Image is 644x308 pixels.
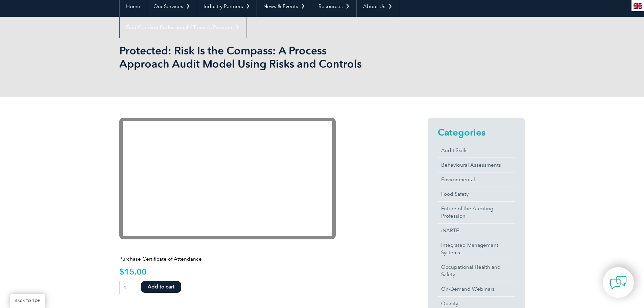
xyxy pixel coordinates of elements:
a: Occupational Health and Safety [438,260,515,282]
h2: Categories [438,127,515,138]
a: BACK TO TOP [10,294,45,308]
a: Find Certified Professional / Training Provider [120,17,246,38]
a: Future of the Auditing Profession [438,202,515,223]
p: Purchase Certificate of Attendance [119,255,403,263]
span: $ [119,267,124,277]
iframe: YouTube video player [119,118,336,239]
img: contact-chat.png [610,274,627,291]
a: Integrated Management Systems [438,238,515,260]
a: iNARTE [438,223,515,238]
h1: Protected: Risk Is the Compass: A Process Approach Audit Model Using Risks and Controls [119,44,379,70]
a: Food Safety [438,187,515,201]
input: Product quantity [119,281,137,294]
a: Audit Skills [438,143,515,158]
a: On-Demand Webinars [438,282,515,296]
button: Add to cart [141,281,181,293]
bdi: 15.00 [119,267,147,277]
a: Behavioural Assessments [438,158,515,172]
img: en [634,3,642,9]
a: Environmental [438,172,515,187]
